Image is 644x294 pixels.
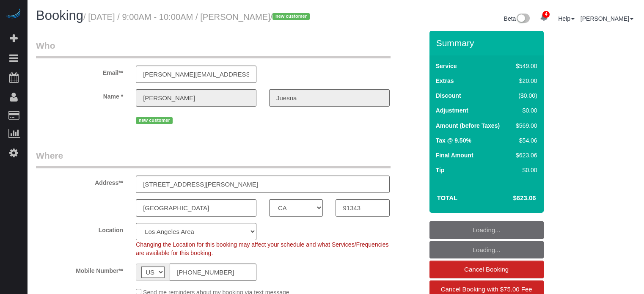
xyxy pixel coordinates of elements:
[436,166,445,174] label: Tip
[36,8,83,23] span: Booking
[30,89,129,101] label: Name *
[512,136,537,145] div: $54.06
[512,121,537,130] div: $569.00
[581,15,633,22] a: [PERSON_NAME]
[512,62,537,70] div: $549.00
[516,14,530,25] img: New interface
[436,38,539,48] h3: Summary
[136,89,256,107] input: First Name**
[83,12,312,22] small: / [DATE] / 9:00AM - 10:00AM / [PERSON_NAME]
[170,264,256,281] input: Mobile Number**
[436,121,500,130] label: Amount (before Taxes)
[30,223,129,234] label: Location
[36,149,391,168] legend: Where
[542,11,550,18] span: 4
[270,12,312,22] span: /
[487,195,536,202] h4: $623.06
[136,241,388,256] span: Changing the Location for this booking may affect your schedule and what Services/Frequencies are...
[441,286,532,293] span: Cancel Booking with $75.00 Fee
[558,15,575,22] a: Help
[269,89,390,107] input: Last Name**
[436,62,457,70] label: Service
[512,166,537,174] div: $0.00
[436,77,454,85] label: Extras
[436,106,468,115] label: Adjustment
[512,91,537,100] div: ($0.00)
[436,151,473,159] label: Final Amount
[512,77,537,85] div: $20.00
[30,264,129,275] label: Mobile Number**
[136,117,173,124] span: new customer
[5,8,22,20] img: Automaid Logo
[436,136,471,145] label: Tax @ 9.50%
[512,106,537,115] div: $0.00
[436,91,461,100] label: Discount
[272,13,309,20] span: new customer
[437,194,458,201] strong: Total
[536,8,552,27] a: 4
[429,261,544,278] a: Cancel Booking
[336,199,389,217] input: Zip Code**
[504,15,530,22] a: Beta
[36,39,391,58] legend: Who
[512,151,537,159] div: $623.06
